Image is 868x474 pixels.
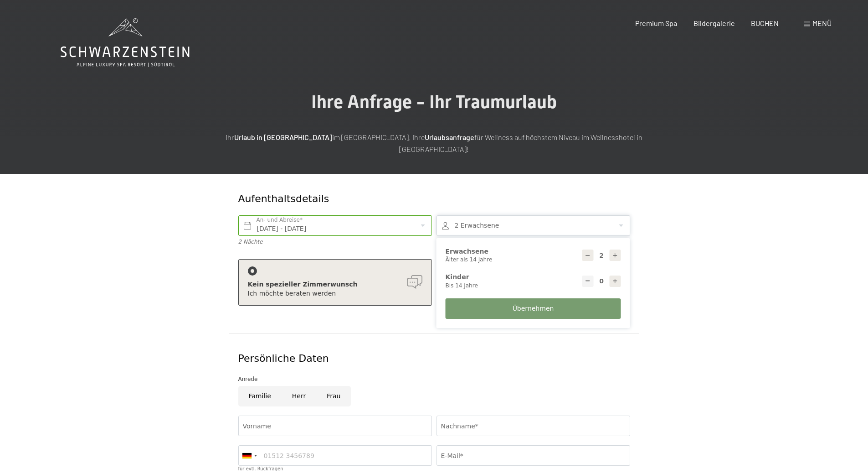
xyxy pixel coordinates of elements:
strong: Urlaub in [GEOGRAPHIC_DATA] [234,133,332,141]
span: Übernehmen [513,304,554,313]
strong: Urlaubsanfrage [425,133,474,141]
a: BUCHEN [751,19,779,27]
div: Ich möchte beraten werden [248,289,422,298]
button: Übernehmen [446,298,621,319]
a: Premium Spa [635,19,677,27]
label: für evtl. Rückfragen [238,466,283,471]
a: Bildergalerie [693,19,735,27]
span: Menü [812,19,832,27]
div: Kein spezieller Zimmerwunsch [248,280,422,289]
p: Ihr im [GEOGRAPHIC_DATA]. Ihre für Wellness auf höchstem Niveau im Wellnesshotel in [GEOGRAPHIC_D... [206,131,662,155]
div: Persönliche Daten [238,352,630,366]
div: Germany (Deutschland): +49 [239,446,260,465]
div: Aufenthaltsdetails [238,192,564,206]
input: 01512 3456789 [238,445,432,466]
span: Ihre Anfrage - Ihr Traumurlaub [311,91,557,113]
div: 2 Nächte [238,238,432,246]
div: Anrede [238,375,630,384]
